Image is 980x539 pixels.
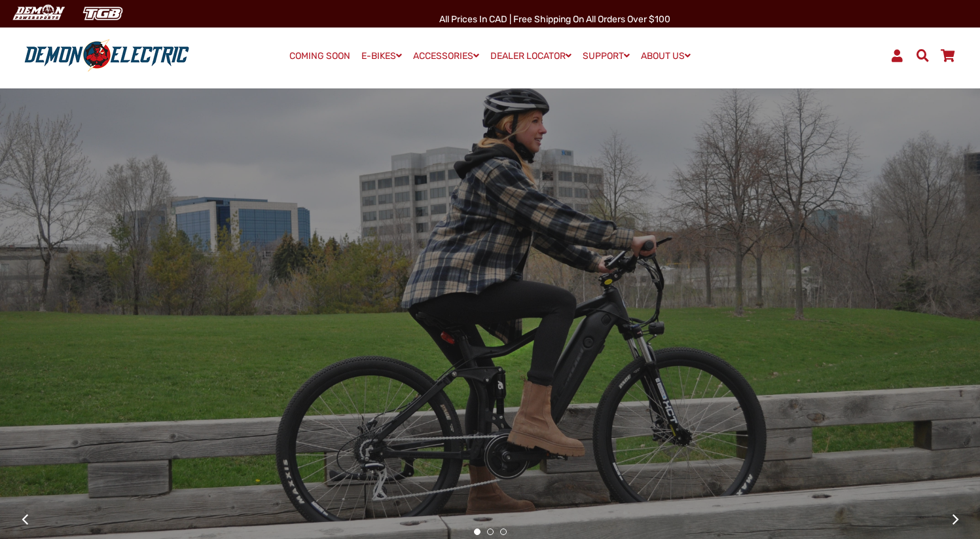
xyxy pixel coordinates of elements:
[20,39,194,73] img: Demon Electric logo
[500,529,507,535] button: 3 of 3
[474,529,481,535] button: 1 of 3
[636,46,695,65] a: ABOUT US
[7,3,69,24] img: Demon Electric
[76,3,130,24] img: TGB Canada
[486,46,576,65] a: DEALER LOCATOR
[487,529,494,535] button: 2 of 3
[408,46,484,65] a: ACCESSORIES
[357,46,407,65] a: E-BIKES
[439,14,670,25] span: All Prices in CAD | Free shipping on all orders over $100
[285,47,355,65] a: COMING SOON
[578,46,634,65] a: SUPPORT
